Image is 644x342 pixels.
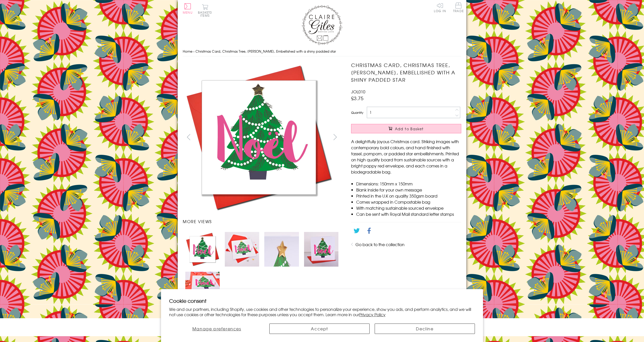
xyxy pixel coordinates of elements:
li: Can be sent with Royal Mail standard letter stamps [356,211,461,217]
li: Blank inside for your own message [356,187,461,193]
span: £3.75 [351,95,364,102]
img: Christmas Card, Christmas Tree, Noel, Embellished with a shiny padded star [264,232,299,266]
li: Carousel Page 1 (Current Slide) [183,229,222,269]
h2: Cookie consent [169,297,475,304]
span: Manage preferences [192,326,241,332]
a: Home [183,49,192,54]
button: Menu [183,3,193,14]
img: Claire Giles Greetings Cards [302,5,342,45]
span: JOL010 [351,89,365,95]
span: Add to Basket [395,126,424,131]
li: With matching sustainable sourced envelope [356,205,461,211]
ul: Carousel Pagination [183,229,341,297]
span: Menu [183,10,193,15]
a: Go back to the collection [355,241,405,247]
button: Decline [375,324,475,334]
label: Quantity [351,110,363,115]
button: Accept [269,324,370,334]
p: We and our partners, including Shopify, use cookies and other technologies to personalize your ex... [169,307,475,317]
span: 0 items [200,10,212,18]
img: Christmas Card, Christmas Tree, Noel, Embellished with a shiny padded star [185,232,220,266]
li: Carousel Page 2 [222,229,262,269]
button: Basket0 items [198,4,212,17]
img: Christmas Card, Christmas Tree, Noel, Embellished with a shiny padded star [185,272,220,295]
a: Trade [453,3,464,13]
li: Carousel Page 3 [262,229,301,269]
img: Christmas Card, Christmas Tree, Noel, Embellished with a shiny padded star [225,232,259,266]
a: Log In [434,3,446,12]
img: Christmas Card, Christmas Tree, Noel, Embellished with a shiny padded star [304,232,338,266]
li: Printed in the U.K on quality 350gsm board [356,193,461,199]
li: Comes wrapped in Compostable bag [356,199,461,205]
button: prev [183,131,194,143]
img: Christmas Card, Christmas Tree, Noel, Embellished with a shiny padded star [341,61,493,213]
span: › [193,49,194,54]
a: Privacy Policy [359,311,386,317]
nav: breadcrumbs [183,46,461,57]
button: next [330,131,341,143]
li: Carousel Page 4 [301,229,341,269]
span: Trade [453,3,464,12]
button: Manage preferences [169,324,264,334]
span: Christmas Card, Christmas Tree, [PERSON_NAME], Embellished with a shiny padded star [195,49,336,54]
img: Christmas Card, Christmas Tree, Noel, Embellished with a shiny padded star [183,61,335,213]
li: Dimensions: 150mm x 150mm [356,181,461,187]
li: Carousel Page 5 [183,269,222,297]
h3: More views [183,218,341,224]
h1: Christmas Card, Christmas Tree, [PERSON_NAME], Embellished with a shiny padded star [351,61,461,83]
button: Add to Basket [351,124,461,133]
p: A delightfully joyous Christmas card. Striking images with contemporary bold colours, and hand fi... [351,138,461,175]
